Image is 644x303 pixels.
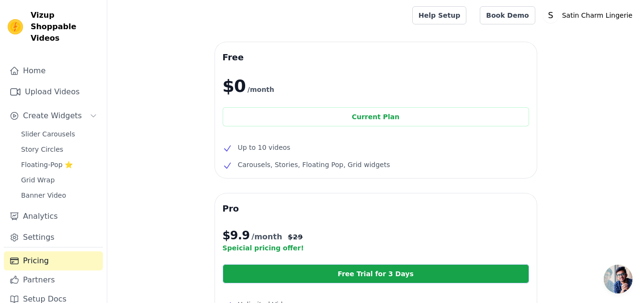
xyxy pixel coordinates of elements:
button: S Satin Charm Lingerie [543,7,636,24]
a: Pricing [4,251,103,270]
a: Home [4,61,103,80]
span: Story Circles [21,145,63,154]
a: Banner Video [15,189,103,202]
img: Vizup [8,19,23,34]
div: Current Plan [223,107,529,126]
a: Book Demo [480,6,535,24]
span: Create Widgets [23,110,82,122]
a: Help Setup [412,6,466,24]
h3: Free [223,50,529,65]
a: Slider Carousels [15,127,103,141]
span: /month [251,231,282,243]
a: Upload Videos [4,82,103,101]
span: Floating-Pop ⭐ [21,160,73,169]
span: Vizup Shoppable Videos [31,10,99,44]
span: Up to 10 videos [238,142,291,153]
button: Create Widgets [4,106,103,125]
span: Banner Video [21,191,66,200]
span: Carousels, Stories, Floating Pop, Grid widgets [238,159,390,170]
p: Satin Charm Lingerie [558,7,636,24]
a: Free Trial for 3 Days [223,264,529,283]
a: Analytics [4,207,103,226]
a: Floating-Pop ⭐ [15,158,103,171]
div: Open chat [604,265,633,293]
span: $0 [223,77,246,96]
span: Grid Wrap [21,175,55,185]
a: Story Circles [15,143,103,156]
span: $ 9.9 [223,228,250,243]
h3: Pro [223,201,529,216]
a: Partners [4,270,103,290]
span: /month [248,84,274,95]
text: S [548,11,553,20]
a: Grid Wrap [15,173,103,187]
p: Speicial pricing offer! [223,243,529,253]
a: Settings [4,228,103,247]
span: $ 29 [288,232,303,242]
span: Slider Carousels [21,129,75,139]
